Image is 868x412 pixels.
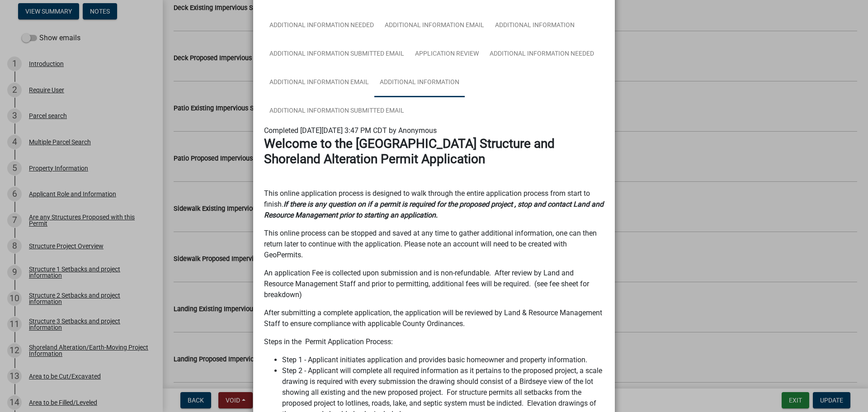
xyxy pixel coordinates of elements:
[264,336,604,347] p: Steps in the Permit Application Process:
[264,97,410,126] a: Additional Information Submitted Email
[264,11,379,40] a: Additional Information Needed
[282,355,604,365] li: Step 1 - Applicant initiates application and provides basic homeowner and property information.
[374,68,465,97] a: Additional Information
[484,40,599,69] a: Additional Information Needed
[264,188,604,221] p: This online application process is designed to walk through the entire application process from s...
[264,126,437,135] span: Completed [DATE][DATE] 3:47 PM CDT by Anonymous
[264,136,555,166] strong: Welcome to the [GEOGRAPHIC_DATA] Structure and Shoreland Alteration Permit Application
[264,68,374,97] a: Additional Information Email
[264,268,604,300] p: An application Fee is collected upon submission and is non-refundable. After review by Land and R...
[264,228,604,260] p: This online process can be stopped and saved at any time to gather additional information, one ca...
[264,308,604,329] p: After submitting a complete application, the application will be reviewed by Land & Resource Mana...
[264,200,604,219] strong: If there is any question on if a permit is required for the proposed project , stop and contact L...
[490,11,580,40] a: Additional Information
[410,40,484,69] a: Application Review
[264,40,410,69] a: Additional Information Submitted Email
[379,11,490,40] a: Additional Information Email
